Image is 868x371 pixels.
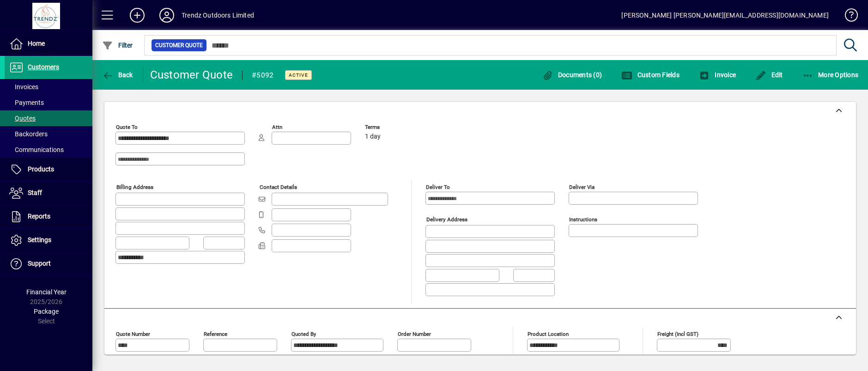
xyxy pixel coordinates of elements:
span: Documents (0) [542,71,602,79]
mat-label: Order number [398,330,431,337]
mat-label: Deliver To [426,184,450,190]
a: Communications [5,142,92,158]
span: Financial Year [26,288,67,296]
span: Home [28,40,45,47]
span: Customers [28,63,59,71]
span: Communications [9,146,64,153]
mat-label: Quote To [116,124,138,130]
span: Back [102,71,133,79]
a: Reports [5,205,92,228]
a: Knowledge Base [838,2,856,32]
div: [PERSON_NAME] [PERSON_NAME][EMAIL_ADDRESS][DOMAIN_NAME] [621,8,829,23]
span: Invoices [9,83,38,91]
button: Edit [753,67,785,83]
span: Payments [9,99,44,106]
span: Products [28,165,54,173]
mat-label: Attn [272,124,282,130]
a: Quotes [5,110,92,126]
div: Trendz Outdoors Limited [182,8,254,23]
span: Backorders [9,130,48,138]
div: #5092 [252,68,273,83]
div: Customer Quote [150,67,233,82]
mat-label: Quoted by [291,330,316,337]
a: Invoices [5,79,92,95]
span: Reports [28,213,50,220]
mat-label: Reference [204,330,227,337]
button: Profile [152,7,182,24]
span: Terms [365,124,420,130]
span: Settings [28,236,51,243]
span: Edit [755,71,783,79]
mat-label: Instructions [569,216,597,223]
button: Documents (0) [540,67,604,83]
button: Filter [100,37,135,54]
a: Payments [5,95,92,110]
button: Back [100,67,135,83]
a: Products [5,158,92,181]
a: Settings [5,229,92,252]
a: Backorders [5,126,92,142]
a: Home [5,32,92,55]
button: Add [122,7,152,24]
span: Staff [28,189,42,196]
span: Support [28,260,51,267]
span: Custom Fields [621,71,680,79]
span: Package [34,308,59,315]
span: Filter [102,42,133,49]
mat-label: Product location [528,330,569,337]
span: 1 day [365,133,381,140]
mat-label: Quote number [116,330,150,337]
app-page-header-button: Back [92,67,143,83]
span: Quotes [9,115,36,122]
button: Invoice [697,67,738,83]
span: Invoice [699,71,736,79]
mat-label: Freight (incl GST) [657,330,698,337]
button: More Options [800,67,861,83]
mat-label: Deliver via [569,184,595,190]
span: Active [289,72,308,78]
span: More Options [802,71,859,79]
span: Customer Quote [155,41,203,50]
button: Custom Fields [619,67,682,83]
a: Support [5,252,92,275]
a: Staff [5,182,92,205]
